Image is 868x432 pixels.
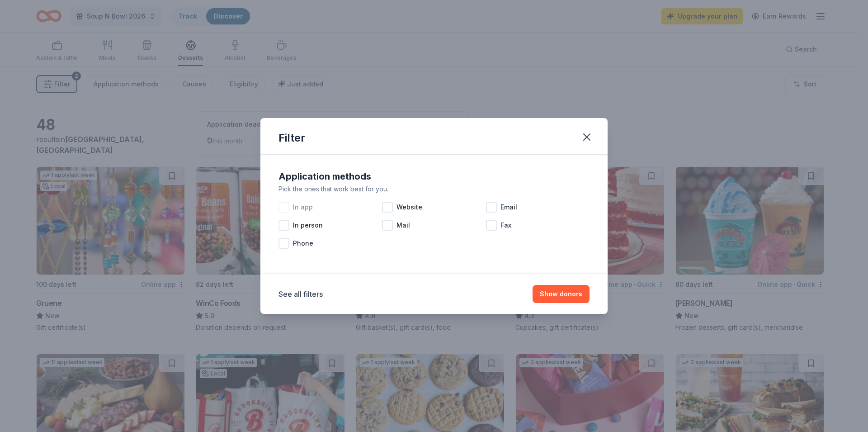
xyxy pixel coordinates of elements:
span: Phone [293,238,313,249]
span: Email [500,202,517,213]
span: Fax [500,220,511,231]
span: Mail [396,220,410,231]
button: See all filters [278,289,323,299]
div: Filter [278,131,305,145]
button: Show donors [533,285,590,303]
div: Pick the ones that work best for you. [278,184,590,195]
span: In person [293,220,323,231]
span: Website [396,202,422,213]
span: In app [293,202,313,213]
div: Application methods [278,169,590,184]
